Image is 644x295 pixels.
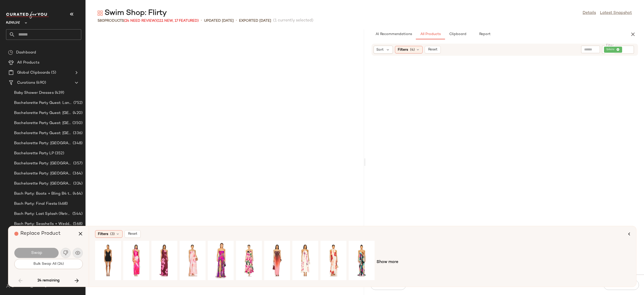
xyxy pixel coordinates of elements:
[428,48,437,52] span: Reset
[14,100,72,106] span: Bachelorette Party Guest: Landing Page
[98,11,103,16] img: svg%3e
[72,171,83,176] span: (364)
[425,46,441,53] button: Reset
[376,47,384,52] span: Sort
[201,18,202,24] span: •
[204,18,234,23] p: updated [DATE]
[98,19,104,23] span: 580
[17,70,50,76] span: Global Clipboards
[35,80,46,86] span: (490)
[37,278,60,283] span: 24 remaining
[72,181,83,187] span: (324)
[607,47,616,52] span: bikini
[375,32,412,36] span: AI Recommendations
[71,211,83,217] span: (544)
[14,161,72,166] span: Bachelorette Party: [GEOGRAPHIC_DATA]
[72,110,83,116] span: (420)
[210,243,232,278] img: ROFR-WD490_V1.jpg
[14,191,72,197] span: Bach Party: Boots + Bling B4 the Ring
[14,90,54,96] span: Baby Shower Dresses
[72,161,83,166] span: (357)
[420,32,441,36] span: All Products
[239,18,271,23] p: Exported [DATE]
[6,12,49,19] img: cfy_white_logo.C9jOOHJF.svg
[16,50,36,55] span: Dashboard
[14,140,72,146] span: Bachelorette Party: [GEOGRAPHIC_DATA]
[583,10,596,16] a: Details
[266,243,288,278] img: BBAB-WD235_V1.jpg
[479,32,491,36] span: Report
[17,80,35,86] span: Curations
[124,19,157,23] span: (24 Need Review)
[14,171,72,176] span: Bachelorette Party: [GEOGRAPHIC_DATA]
[6,17,20,26] span: Revolve
[98,8,167,18] div: Swim Shop: Flirty
[125,243,147,278] img: CCIN-WD35_V1.jpg
[72,191,83,197] span: (464)
[14,120,71,126] span: Bachelorette Party Guest: [GEOGRAPHIC_DATA]
[57,201,68,207] span: (468)
[8,50,13,55] img: svg%3e
[98,231,108,237] span: Filters
[14,181,72,187] span: Bachelorette Party: [GEOGRAPHIC_DATA]
[350,243,373,278] img: LIDR-WD181_V1.jpg
[72,100,83,106] span: (752)
[14,130,72,136] span: Bachelorette Party Guest: [GEOGRAPHIC_DATA]
[273,18,313,24] span: (1 currently selected)
[14,201,57,207] span: Bach Party: Final Fiesta
[322,243,345,278] img: EECI-WD4_V1.jpg
[398,47,408,52] span: Filters
[54,151,64,156] span: (352)
[14,221,72,227] span: Bach Party: Seashells + Wedding Bells
[6,284,10,288] img: svg%3e
[72,221,83,227] span: (568)
[153,243,176,278] img: BENE-WD381_V1.jpg
[54,90,64,96] span: (439)
[50,70,56,76] span: (5)
[98,18,199,23] div: Products
[14,110,72,116] span: Bachelorette Party Guest: [GEOGRAPHIC_DATA]
[97,243,119,278] img: APEF-WD233_V1.jpg
[238,243,260,278] img: MISA-WD844_V1.jpg
[14,259,83,269] button: Bulk Swap All (24)
[377,259,398,265] span: Show more
[72,130,83,136] span: (336)
[294,243,316,278] img: CELR-WD135_V1.jpg
[236,18,237,24] span: •
[14,151,54,156] span: Bachelorette Party LP
[128,232,137,236] span: Reset
[72,140,83,146] span: (348)
[71,120,83,126] span: (350)
[449,32,466,36] span: Clipboard
[410,47,415,52] span: (4)
[110,231,115,237] span: (3)
[157,19,199,23] span: (111 New, 17 Featured)
[14,211,71,217] span: Bach Party: Last Splash (Retro [GEOGRAPHIC_DATA])
[600,10,632,16] a: Latest Snapshot
[125,230,141,238] button: Reset
[181,243,204,278] img: BOAM-WD42_V1.jpg
[17,60,39,66] span: All Products
[20,231,61,236] span: Replace Product
[33,262,64,266] span: Bulk Swap All (24)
